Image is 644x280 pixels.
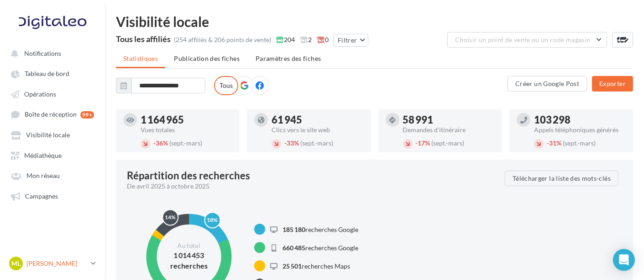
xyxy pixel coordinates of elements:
[283,226,358,233] span: recherches Google
[256,54,321,62] span: Paramètres des fiches
[300,139,333,147] span: (sept.-mars)
[284,139,299,147] span: 33%
[447,32,607,48] button: Choisir un point de vente ou un code magasin
[141,127,232,133] div: Vues totales
[613,249,635,271] div: Open Intercom Messenger
[5,86,99,102] a: Opérations
[283,262,350,270] span: recherches Maps
[5,188,99,204] a: Campagnes
[547,139,561,147] span: 31%
[272,127,363,133] div: Clics vers le site web
[563,139,596,147] span: (sept.-mars)
[24,49,61,57] span: Notifications
[5,167,99,183] a: Mon réseau
[25,192,58,200] span: Campagnes
[534,127,626,133] div: Appels téléphoniques générés
[11,259,21,268] span: ML
[5,65,99,81] a: Tableau de bord
[534,115,626,125] div: 103 298
[284,139,287,147] span: -
[432,139,465,147] span: (sept.-mars)
[153,139,168,147] span: 36%
[24,90,56,98] span: Opérations
[508,76,587,92] button: Créer un Google Post
[283,262,302,270] span: 25 501
[317,35,329,44] span: 0
[116,35,171,43] div: Tous les affiliés
[153,139,156,147] span: -
[455,36,590,43] span: Choisir un point de vente ou un code magasin
[7,255,98,272] a: ML [PERSON_NAME]
[141,115,232,125] div: 1 164 965
[116,15,633,28] div: Visibilité locale
[403,115,495,125] div: 58 991
[283,226,305,233] span: 185 180
[174,35,271,44] div: (254 affiliés & 206 points de vente)
[25,111,77,118] span: Boîte de réception
[127,182,497,191] div: De avril 2025 à octobre 2025
[24,151,62,159] span: Médiathèque
[334,34,368,47] button: Filtrer
[26,172,60,180] span: Mon réseau
[547,139,549,147] span: -
[505,171,618,186] button: Télécharger la liste des mots-clés
[416,139,418,147] span: -
[272,115,363,125] div: 61 945
[300,35,312,44] span: 2
[416,139,430,147] span: 17%
[276,35,295,44] span: 204
[25,70,69,78] span: Tableau de bord
[403,127,495,133] div: Demandes d'itinéraire
[169,139,202,147] span: (sept.-mars)
[5,126,99,143] a: Visibilité locale
[214,76,238,95] label: Tous
[80,111,94,118] div: 99+
[283,244,305,252] span: 660 485
[127,171,250,181] div: Répartition des recherches
[5,147,99,163] a: Médiathèque
[26,259,87,268] p: [PERSON_NAME]
[174,54,240,62] span: Publication des fiches
[5,45,96,61] button: Notifications
[283,244,358,252] span: recherches Google
[5,106,99,123] a: Boîte de réception 99+
[26,131,70,139] span: Visibilité locale
[592,76,633,92] button: Exporter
